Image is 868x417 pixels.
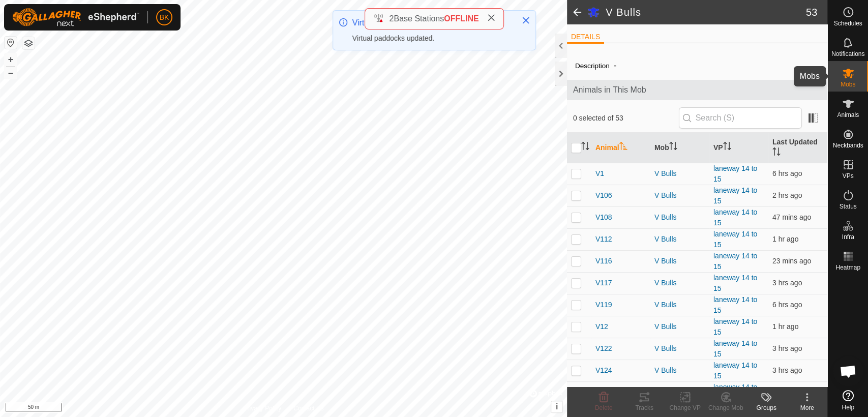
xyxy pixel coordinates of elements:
[654,234,705,245] div: V Bulls
[654,190,705,201] div: V Bulls
[831,51,864,57] span: Notifications
[654,300,705,310] div: V Bulls
[595,256,612,266] span: V116
[713,208,757,227] a: laneway 14 to 15
[772,191,802,199] span: 9 Sept 2025, 10:53 am
[573,84,821,96] span: Animals in This Mob
[654,256,705,266] div: V Bulls
[828,386,868,414] a: Help
[519,13,533,27] button: Close
[654,365,705,376] div: V Bulls
[389,14,394,23] span: 2
[705,403,746,412] div: Change Mob
[772,169,802,177] span: 9 Sept 2025, 7:29 am
[567,32,604,44] li: DETAILS
[835,264,860,271] span: Heatmap
[595,278,612,288] span: V117
[665,403,705,412] div: Change VP
[352,33,511,44] div: Virtual paddocks updated.
[595,168,604,179] span: V1
[606,6,806,18] h2: V Bulls
[160,12,169,23] span: BK
[772,213,811,221] span: 9 Sept 2025, 12:59 pm
[679,107,802,129] input: Search (S)
[654,278,705,288] div: V Bulls
[772,257,811,265] span: 9 Sept 2025, 1:22 pm
[669,143,677,152] p-sorticon: Activate to sort
[581,143,589,152] p-sorticon: Activate to sort
[12,8,139,26] img: Gallagher Logo
[595,212,612,223] span: V108
[842,173,853,179] span: VPs
[352,17,511,29] div: Virtual Paddocks
[772,279,802,287] span: 9 Sept 2025, 10:38 am
[595,190,612,201] span: V106
[832,142,863,148] span: Neckbands
[833,356,863,386] div: Open chat
[591,133,650,163] th: Animal
[624,403,665,412] div: Tracks
[713,295,757,314] a: laneway 14 to 15
[619,143,627,152] p-sorticon: Activate to sort
[5,53,17,66] button: +
[5,37,17,49] button: Reset Map
[713,274,757,292] a: laneway 14 to 15
[772,322,798,331] span: 9 Sept 2025, 12:30 pm
[654,343,705,354] div: V Bulls
[713,361,757,380] a: laneway 14 to 15
[772,344,802,352] span: 9 Sept 2025, 10:13 am
[595,234,612,245] span: V112
[713,230,757,249] a: laneway 14 to 15
[551,401,562,412] button: i
[650,133,709,163] th: Mob
[713,252,757,271] a: laneway 14 to 15
[772,301,802,309] span: 9 Sept 2025, 7:39 am
[709,133,768,163] th: VP
[5,67,17,79] button: –
[654,321,705,332] div: V Bulls
[573,113,679,124] span: 0 selected of 53
[842,404,854,410] span: Help
[713,186,757,205] a: laneway 14 to 15
[595,404,613,411] span: Delete
[556,402,558,411] span: i
[654,168,705,179] div: V Bulls
[833,20,862,26] span: Schedules
[842,234,854,240] span: Infra
[837,112,859,118] span: Animals
[595,343,612,354] span: V122
[713,383,757,402] a: laneway 14 to 15
[575,62,610,70] label: Description
[394,14,444,23] span: Base Stations
[772,149,781,157] p-sorticon: Activate to sort
[841,81,855,87] span: Mobs
[654,212,705,223] div: V Bulls
[22,37,35,49] button: Map Layers
[746,403,787,412] div: Groups
[243,404,281,413] a: Privacy Policy
[595,365,612,376] span: V124
[610,57,620,74] span: -
[713,164,757,183] a: laneway 14 to 15
[787,403,827,412] div: More
[444,14,478,23] span: OFFLINE
[713,339,757,358] a: laneway 14 to 15
[839,203,856,210] span: Status
[806,5,817,20] span: 53
[723,143,731,152] p-sorticon: Activate to sort
[293,404,323,413] a: Contact Us
[595,321,608,332] span: V12
[772,366,802,374] span: 9 Sept 2025, 10:30 am
[713,317,757,336] a: laneway 14 to 15
[595,300,612,310] span: V119
[772,235,798,243] span: 9 Sept 2025, 12:32 pm
[768,133,827,163] th: Last Updated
